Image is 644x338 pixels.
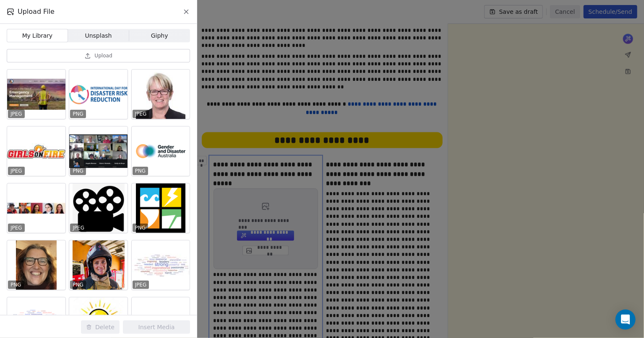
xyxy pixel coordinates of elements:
[135,111,147,117] p: JPEG
[94,52,112,59] span: Upload
[615,310,636,330] div: Open Intercom Messenger
[135,281,147,288] p: JPEG
[135,224,146,231] p: PNG
[10,168,22,174] p: JPEG
[81,320,120,334] button: Delete
[73,111,83,117] p: PNG
[151,31,168,40] span: Giphy
[123,320,190,334] button: Insert Media
[85,31,112,40] span: Unsplash
[10,224,22,231] p: JPEG
[135,168,146,174] p: PNG
[73,224,84,231] p: JPEG
[18,7,55,17] span: Upload File
[10,111,22,117] p: JPEG
[73,168,83,174] p: PNG
[10,281,21,288] p: PNG
[7,49,190,62] button: Upload
[73,281,83,288] p: PNG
